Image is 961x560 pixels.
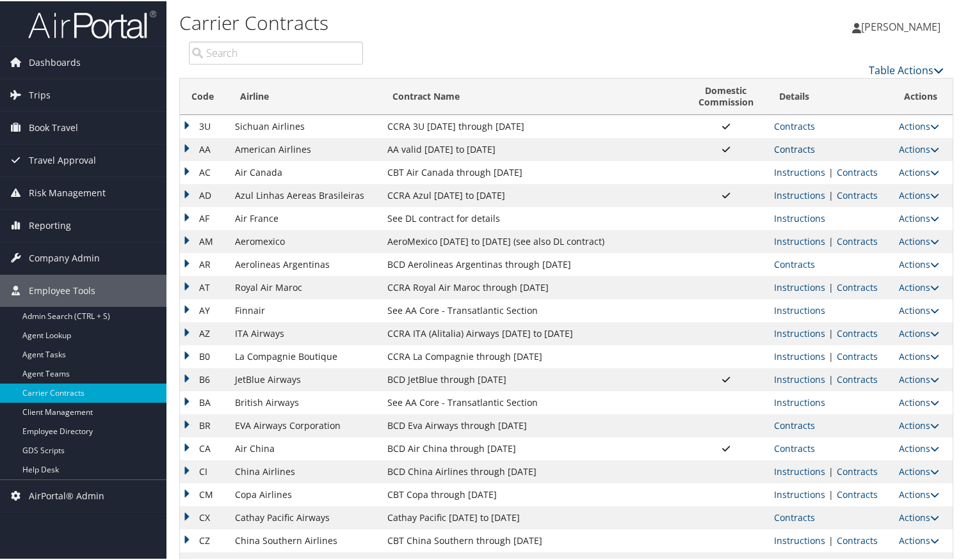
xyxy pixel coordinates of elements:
[229,229,381,252] td: Aeromexico
[899,326,939,338] a: Actions
[899,441,939,453] a: Actions
[774,464,825,476] a: View Ticketing Instructions
[29,111,78,143] span: Book Travel
[229,436,381,459] td: Air China
[180,367,229,390] td: B6
[180,114,229,137] td: 3U
[229,275,381,298] td: Royal Air Maroc
[852,6,953,45] a: [PERSON_NAME]
[229,77,381,114] th: Airline: activate to sort column ascending
[381,505,684,528] td: Cathay Pacific [DATE] to [DATE]
[774,211,825,223] a: View Ticketing Instructions
[229,505,381,528] td: Cathay Pacific Airways
[837,349,878,361] a: View Contracts
[381,413,684,436] td: BCD Eva Airways through [DATE]
[899,119,939,131] a: Actions
[180,459,229,482] td: CI
[381,183,684,206] td: CCRA Azul [DATE] to [DATE]
[861,19,941,33] span: [PERSON_NAME]
[381,137,684,160] td: AA valid [DATE] to [DATE]
[180,160,229,183] td: AC
[825,165,837,177] span: |
[774,372,825,384] a: View Ticketing Instructions
[180,77,229,114] th: Code: activate to sort column descending
[28,8,156,38] img: airportal-logo.png
[774,326,825,338] a: View Ticketing Instructions
[381,114,684,137] td: CCRA 3U [DATE] through [DATE]
[825,372,837,384] span: |
[899,418,939,430] a: Actions
[180,528,229,551] td: CZ
[774,487,825,499] a: View Ticketing Instructions
[29,479,104,511] span: AirPortal® Admin
[229,206,381,229] td: Air France
[229,482,381,505] td: Copa Airlines
[899,234,939,246] a: Actions
[381,275,684,298] td: CCRA Royal Air Maroc through [DATE]
[837,280,878,292] a: View Contracts
[899,303,939,315] a: Actions
[774,234,825,246] a: View Ticketing Instructions
[180,229,229,252] td: AM
[180,298,229,321] td: AY
[684,77,768,114] th: DomesticCommission: activate to sort column ascending
[381,298,684,321] td: See AA Core - Transatlantic Section
[229,367,381,390] td: JetBlue Airways
[774,418,815,430] a: View Contracts
[837,464,878,476] a: View Contracts
[774,510,815,522] a: View Contracts
[180,206,229,229] td: AF
[899,142,939,154] a: Actions
[229,390,381,413] td: British Airways
[837,372,878,384] a: View Contracts
[837,165,878,177] a: View Contracts
[899,533,939,545] a: Actions
[899,372,939,384] a: Actions
[774,188,825,200] a: View Ticketing Instructions
[29,241,100,273] span: Company Admin
[180,482,229,505] td: CM
[180,137,229,160] td: AA
[899,188,939,200] a: Actions
[899,487,939,499] a: Actions
[180,183,229,206] td: AD
[381,459,684,482] td: BCD China Airlines through [DATE]
[29,274,95,306] span: Employee Tools
[229,459,381,482] td: China Airlines
[180,252,229,275] td: AR
[774,441,815,453] a: View Contracts
[179,8,695,35] h1: Carrier Contracts
[229,160,381,183] td: Air Canada
[229,413,381,436] td: EVA Airways Corporation
[899,211,939,223] a: Actions
[180,321,229,344] td: AZ
[837,487,878,499] a: View Contracts
[29,78,51,110] span: Trips
[381,160,684,183] td: CBT Air Canada through [DATE]
[899,257,939,269] a: Actions
[229,344,381,367] td: La Compagnie Boutique
[825,533,837,545] span: |
[29,176,106,208] span: Risk Management
[837,533,878,545] a: View Contracts
[29,45,81,77] span: Dashboards
[774,165,825,177] a: View Ticketing Instructions
[229,114,381,137] td: Sichuan Airlines
[774,349,825,361] a: View Ticketing Instructions
[381,206,684,229] td: See DL contract for details
[774,303,825,315] a: View Ticketing Instructions
[899,464,939,476] a: Actions
[381,229,684,252] td: AeroMexico [DATE] to [DATE] (see also DL contract)
[837,326,878,338] a: View Contracts
[899,349,939,361] a: Actions
[381,344,684,367] td: CCRA La Compagnie through [DATE]
[381,482,684,505] td: CBT Copa through [DATE]
[768,77,892,114] th: Details: activate to sort column ascending
[229,183,381,206] td: Azul Linhas Aereas Brasileiras
[774,395,825,407] a: View Ticketing Instructions
[825,280,837,292] span: |
[381,528,684,551] td: CBT China Southern through [DATE]
[180,390,229,413] td: BA
[825,234,837,246] span: |
[825,326,837,338] span: |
